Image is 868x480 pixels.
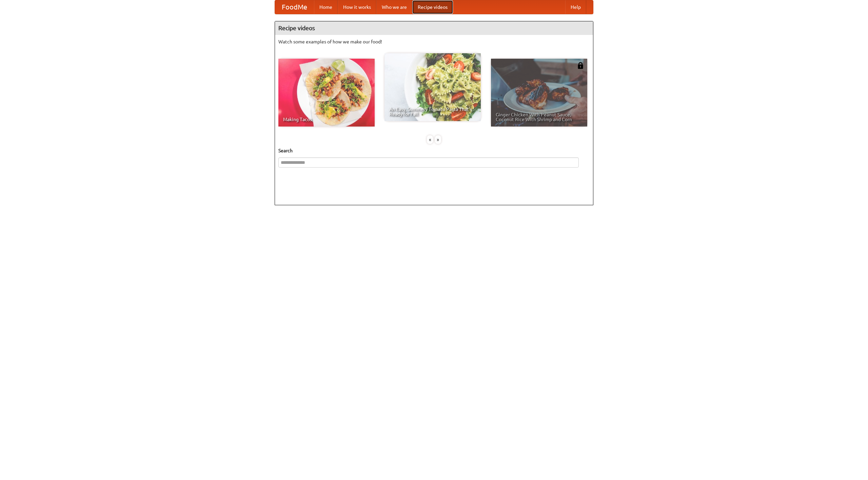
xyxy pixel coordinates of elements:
h4: Recipe videos [275,21,593,35]
span: Making Tacos [283,117,370,122]
a: Home [314,0,338,14]
img: 483408.png [577,62,584,69]
div: « [427,135,433,144]
a: Recipe videos [412,0,453,14]
p: Watch some examples of how we make our food! [278,38,590,45]
a: FoodMe [275,0,314,14]
a: Help [565,0,586,14]
a: An Easy, Summery Tomato Pasta That's Ready for Fall [384,53,481,121]
a: Who we are [376,0,412,14]
span: An Easy, Summery Tomato Pasta That's Ready for Fall [389,107,476,116]
h5: Search [278,147,590,154]
div: » [435,135,441,144]
a: Making Tacos [278,59,375,127]
a: How it works [338,0,376,14]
